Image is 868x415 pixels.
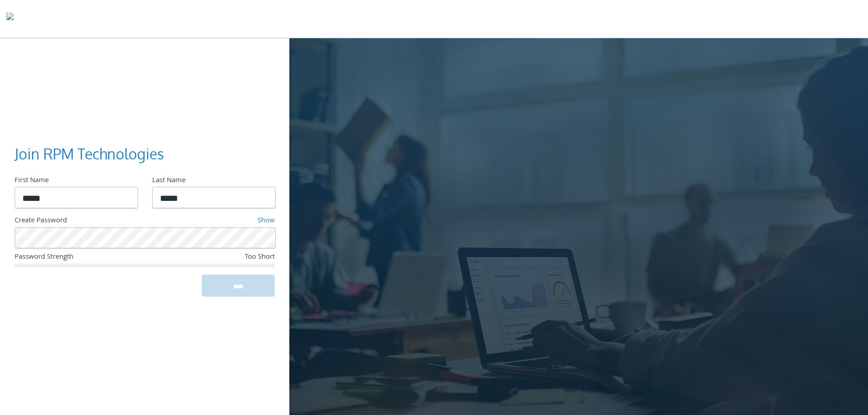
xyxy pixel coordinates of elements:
[6,10,14,28] img: todyl-logo-dark.svg
[188,252,275,264] div: Too Short
[257,215,275,227] a: Show
[15,144,267,164] h3: Join RPM Technologies
[15,215,181,227] div: Create Password
[152,175,275,187] div: Last Name
[15,252,188,264] div: Password Strength
[15,175,137,187] div: First Name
